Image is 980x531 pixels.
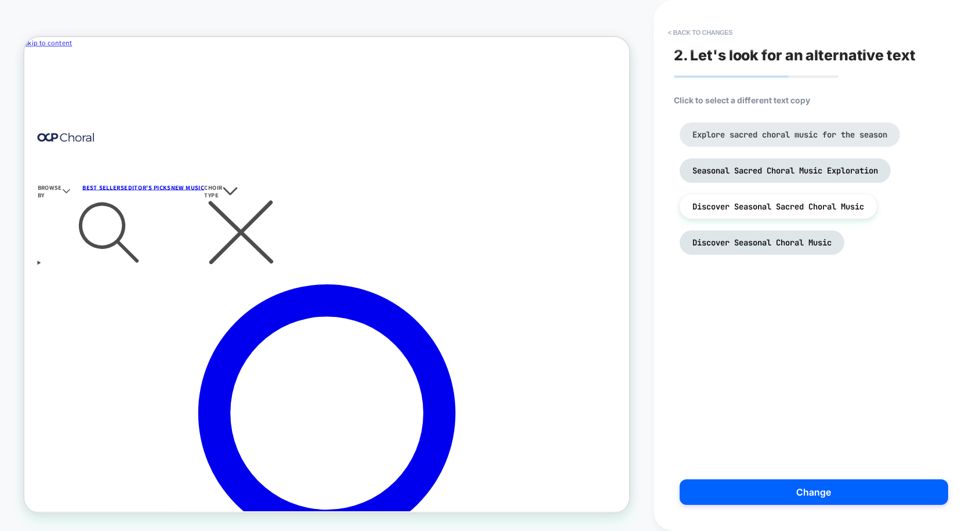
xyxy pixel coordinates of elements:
[77,195,133,205] a: BEST SELLERS
[17,195,77,216] summary: BROWSE BY
[133,195,195,205] a: EDITOR'S PICKS
[17,195,50,216] span: BROWSE BY
[17,128,93,139] img: OCP Choral Music
[17,216,789,308] summary: Search
[239,195,264,216] span: CHOIR TYPE
[692,237,832,248] span: Discover Seasonal Choral Music
[17,128,789,144] a: OCP Choral Music
[195,195,239,205] a: NEW MUSIC
[692,129,887,140] span: Explore sacred choral music for the season
[692,201,864,212] span: Discover Seasonal Sacred Choral Music
[662,23,739,42] button: < Back to changes
[674,95,810,105] span: Click to select a different text copy
[680,479,948,505] button: Change
[674,46,916,64] span: 2. Let's look for an alternative text
[239,195,301,216] summary: CHOIR TYPE
[692,165,878,176] span: Seasonal Sacred Choral Music Exploration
